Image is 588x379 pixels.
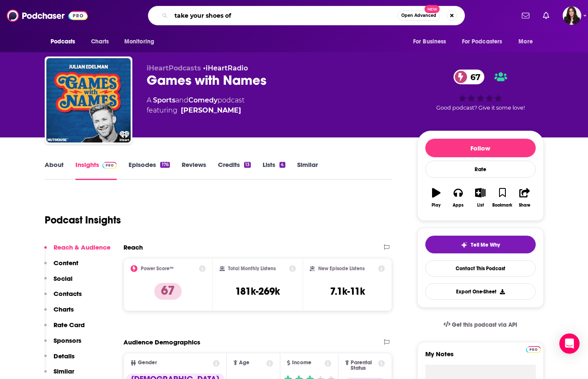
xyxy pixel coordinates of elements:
span: 67 [462,70,485,84]
a: Lists4 [263,161,285,180]
a: Show notifications dropdown [518,8,533,23]
span: Get this podcast via API [452,321,517,328]
span: Parental Status [351,360,377,371]
button: Bookmark [491,183,513,213]
a: InsightsPodchaser Pro [75,161,117,180]
button: tell me why sparkleTell Me Why [425,236,536,253]
img: User Profile [563,6,581,25]
input: Search podcasts, credits, & more... [171,9,397,22]
a: Get this podcast via API [437,314,524,335]
h2: Reach [124,243,143,251]
a: Charts [86,34,114,50]
button: open menu [513,34,543,50]
p: Similar [54,367,74,375]
a: iHeartRadio [206,64,248,72]
span: Age [239,360,250,366]
div: Rate [425,161,536,178]
button: Play [425,183,447,213]
a: Episodes176 [129,161,169,180]
a: Contact This Podcast [425,260,536,277]
h2: New Episode Listens [318,266,365,271]
img: Podchaser Pro [102,162,117,169]
span: New [424,5,440,13]
span: Podcasts [51,36,75,48]
span: Open Advanced [401,13,436,18]
button: Reach & Audience [44,243,110,259]
button: Export One-Sheet [425,283,536,300]
button: open menu [118,34,165,50]
a: Show notifications dropdown [540,8,553,23]
p: Details [54,352,75,360]
div: Apps [453,203,464,208]
div: 176 [160,162,169,168]
div: Play [432,203,440,208]
a: Comedy [188,96,217,104]
a: 67 [454,70,485,84]
h2: Power Score™ [141,266,174,271]
p: Social [54,274,72,282]
span: featuring [147,105,244,116]
a: Similar [297,161,318,180]
button: Rate Card [44,321,85,336]
button: Content [44,259,78,274]
p: Sponsors [54,336,81,344]
span: Income [292,360,311,366]
h1: Podcast Insights [45,214,121,226]
span: iHeartPodcasts [147,64,201,72]
span: • [203,64,248,72]
span: and [175,96,188,104]
a: Sports [153,96,175,104]
h2: Audience Demographics [124,338,200,346]
span: More [518,36,533,48]
h2: Total Monthly Listens [228,266,276,271]
div: 67Good podcast? Give it some love! [417,64,544,116]
span: For Podcasters [462,36,502,48]
button: open menu [456,34,515,50]
a: Reviews [182,161,206,180]
div: A podcast [147,95,244,116]
a: Credits13 [218,161,251,180]
span: Tell Me Why [471,242,500,248]
p: Rate Card [54,321,85,329]
button: open menu [45,34,86,50]
div: Search podcasts, credits, & more... [148,6,465,25]
h3: 7.1k-11k [330,285,365,298]
button: Charts [44,305,74,321]
button: Open AdvancedNew [397,11,440,21]
a: About [45,161,64,180]
img: Podchaser - Follow, Share and Rate Podcasts [7,8,88,24]
div: 4 [279,162,285,168]
button: Show profile menu [563,6,581,25]
label: My Notes [425,350,536,365]
span: Monitoring [124,36,154,48]
button: open menu [407,34,457,50]
span: Charts [91,36,109,48]
h3: 181k-269k [235,285,280,298]
button: List [469,183,491,213]
div: List [477,203,484,208]
p: Content [54,259,78,267]
span: For Business [413,36,446,48]
span: Good podcast? Give it some love! [436,105,525,111]
button: Share [513,183,535,213]
p: Charts [54,305,74,313]
a: Julian Edelman [181,105,241,116]
div: Open Intercom Messenger [559,333,580,354]
button: Follow [425,139,536,157]
img: Podchaser Pro [526,346,541,353]
div: Share [519,203,530,208]
div: Bookmark [492,203,512,208]
p: Reach & Audience [54,243,110,251]
div: 13 [244,162,251,168]
button: Social [44,274,72,290]
img: tell me why sparkle [461,242,467,248]
img: Games with Names [46,58,131,142]
button: Apps [447,183,469,213]
span: Logged in as RebeccaShapiro [563,6,581,25]
button: Contacts [44,290,82,305]
button: Sponsors [44,336,81,352]
p: 67 [154,283,182,300]
span: Gender [138,360,157,366]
